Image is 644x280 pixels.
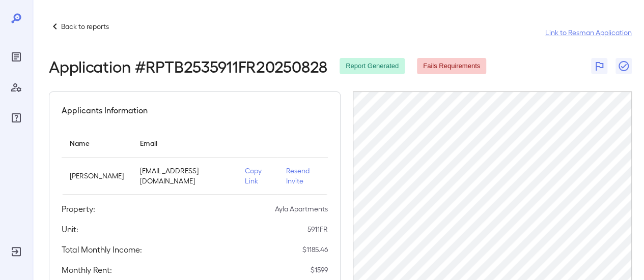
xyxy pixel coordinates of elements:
[62,223,78,235] h5: Unit:
[245,166,270,186] p: Copy Link
[61,21,109,32] p: Back to reports
[302,244,328,255] p: $ 1185.46
[8,243,24,260] div: Log Out
[49,57,327,75] h2: Application # RPTB2535911FR20250828
[62,264,112,276] h5: Monthly Rent:
[132,129,237,158] th: Email
[62,243,142,256] h5: Total Monthly Income:
[8,110,24,126] div: FAQ
[8,49,24,65] div: Reports
[140,166,229,186] p: [EMAIL_ADDRESS][DOMAIN_NAME]
[615,58,632,74] button: Close Report
[62,104,148,116] h5: Applicants Information
[340,61,405,71] span: Report Generated
[275,204,328,214] p: Ayla Apartments
[62,129,132,158] th: Name
[62,203,95,215] h5: Property:
[545,27,632,38] a: Link to Resman Application
[307,224,328,234] p: 5911FR
[591,58,607,74] button: Flag Report
[8,79,24,96] div: Manage Users
[62,129,328,195] table: simple table
[311,265,328,275] p: $ 1599
[417,61,486,71] span: Fails Requirements
[70,171,124,181] p: [PERSON_NAME]
[286,166,319,186] p: Resend Invite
